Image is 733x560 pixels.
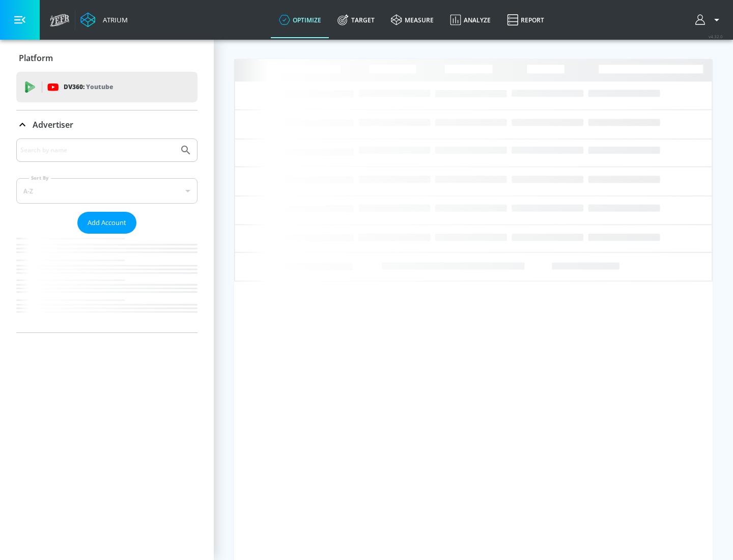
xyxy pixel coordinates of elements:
div: Advertiser [16,138,198,332]
a: Report [499,2,552,38]
a: optimize [271,2,329,38]
nav: list of Advertiser [16,234,198,332]
button: Add Account [77,212,136,234]
a: Atrium [80,12,128,27]
p: Youtube [86,81,113,92]
div: Atrium [99,15,128,24]
label: Sort By [29,175,51,181]
div: Advertiser [16,110,198,139]
a: Target [329,2,383,38]
span: Add Account [88,217,126,229]
p: Platform [19,52,53,64]
p: Advertiser [33,119,73,130]
a: measure [383,2,442,38]
p: DV360: [64,81,113,93]
div: A-Z [16,178,198,204]
span: v 4.32.0 [709,34,723,39]
input: Search by name [20,144,175,157]
div: DV360: Youtube [16,72,198,102]
div: Platform [16,44,198,72]
a: Analyze [442,2,499,38]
